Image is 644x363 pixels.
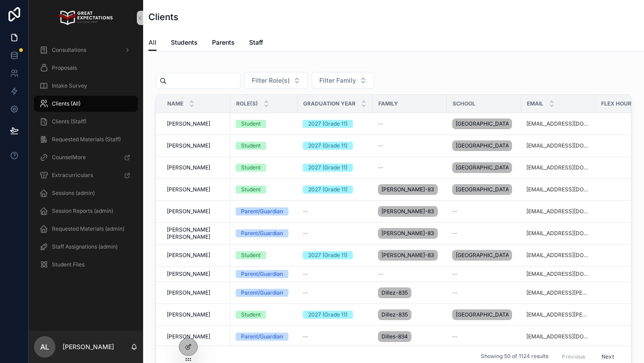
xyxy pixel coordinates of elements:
a: Parents [212,34,235,52]
a: [EMAIL_ADDRESS][PERSON_NAME][DOMAIN_NAME] [526,289,590,296]
a: Student [236,142,292,150]
a: [EMAIL_ADDRESS][DOMAIN_NAME] [526,270,590,278]
a: Parent/Guardian [236,207,292,215]
div: Student [241,120,261,128]
div: 2027 (Grade 11) [308,142,347,150]
span: -- [378,120,383,127]
span: Intake Survey [52,82,87,89]
a: [PERSON_NAME]-837 [378,182,441,197]
a: -- [378,142,441,149]
a: [PERSON_NAME] [PERSON_NAME] [167,226,225,241]
a: 2027 (Grade 11) [303,164,367,172]
span: School [453,100,475,107]
a: Requested Materials (Staff) [34,131,138,148]
a: Intake Survey [34,78,138,94]
a: [EMAIL_ADDRESS][DOMAIN_NAME] [526,142,590,149]
a: -- [452,270,516,278]
a: [PERSON_NAME] [167,252,225,259]
h1: Clients [148,11,178,23]
span: Filter Family [319,76,356,85]
a: Parent/Guardian [236,289,292,297]
span: Dilles-834 [381,333,408,340]
span: Student Files [52,261,85,268]
div: Parent/Guardian [241,289,283,297]
a: 2027 (Grade 11) [303,142,367,150]
a: [GEOGRAPHIC_DATA] [452,308,516,322]
a: [PERSON_NAME]-836 [378,248,441,262]
span: -- [452,230,458,237]
span: Email [527,100,543,107]
span: [PERSON_NAME] [167,120,210,127]
a: [PERSON_NAME] [167,208,225,215]
span: Students [171,38,198,47]
a: Student [236,120,292,128]
div: Parent/Guardian [241,270,283,278]
a: [PERSON_NAME] [167,142,225,149]
a: -- [452,230,516,237]
span: Role(s) [236,100,258,107]
a: Parent/Guardian [236,333,292,341]
div: Parent/Guardian [241,207,283,215]
span: [PERSON_NAME] [167,289,210,296]
a: Student [236,164,292,172]
a: [EMAIL_ADDRESS][DOMAIN_NAME] [526,252,590,259]
a: [PERSON_NAME] [167,164,225,171]
a: -- [303,289,367,296]
span: [GEOGRAPHIC_DATA] [456,120,508,127]
a: -- [303,208,367,215]
span: Requested Materials (admin) [52,225,124,232]
div: 2027 (Grade 11) [308,251,347,259]
a: Student [236,311,292,319]
a: Proposals [34,60,138,76]
span: -- [452,208,458,215]
a: [GEOGRAPHIC_DATA] [452,182,516,197]
a: Clients (All) [34,96,138,112]
span: Staff Assignations (admin) [52,243,118,250]
a: [EMAIL_ADDRESS][DOMAIN_NAME] [526,186,590,193]
div: scrollable content [29,36,143,284]
button: Select Button [244,72,308,89]
a: [EMAIL_ADDRESS][DOMAIN_NAME] [526,164,590,171]
span: [PERSON_NAME]-837 [381,208,434,215]
span: [GEOGRAPHIC_DATA] [456,252,508,259]
span: [PERSON_NAME] [167,142,210,149]
span: Filter Role(s) [252,76,290,85]
a: -- [378,164,441,171]
a: Extracurriculars [34,167,138,183]
a: 2027 (Grade 11) [303,186,367,194]
div: Student [241,186,261,194]
p: [PERSON_NAME] [63,342,114,351]
span: AL [40,342,49,352]
a: [PERSON_NAME]-836 [378,226,441,241]
span: [GEOGRAPHIC_DATA] [456,186,508,193]
a: [EMAIL_ADDRESS][DOMAIN_NAME] [526,230,590,237]
a: Dilles-834 [378,329,441,344]
a: [EMAIL_ADDRESS][DOMAIN_NAME] [526,333,590,340]
span: [PERSON_NAME]-836 [381,252,434,259]
span: [GEOGRAPHIC_DATA] [456,142,508,149]
a: Session Reports (admin) [34,203,138,219]
a: All [148,34,157,51]
a: [PERSON_NAME] [167,186,225,193]
a: -- [452,289,516,296]
div: Parent/Guardian [241,229,283,237]
span: Sessions (admin) [52,190,95,197]
span: Extracurriculars [52,172,93,179]
span: -- [378,142,383,149]
span: [PERSON_NAME]-837 [381,186,434,193]
span: Requested Materials (Staff) [52,136,121,143]
a: Student [236,251,292,259]
a: -- [303,230,367,237]
a: [GEOGRAPHIC_DATA] [452,248,516,262]
span: Clients (Staff) [52,118,86,125]
div: 2027 (Grade 11) [308,120,347,128]
span: [PERSON_NAME] [167,208,210,215]
span: -- [303,333,308,340]
a: [EMAIL_ADDRESS][DOMAIN_NAME] [526,120,590,127]
span: -- [303,270,308,278]
span: [GEOGRAPHIC_DATA] [456,311,508,318]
